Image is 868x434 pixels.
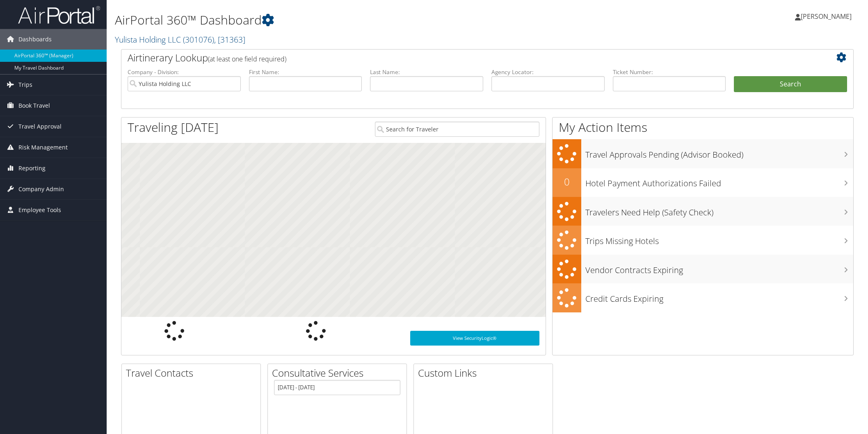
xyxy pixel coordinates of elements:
span: , [ 31363 ] [214,34,245,45]
span: ( 301076 ) [183,34,214,45]
h3: Trips Missing Hotels [585,231,853,247]
h2: Airtinerary Lookup [128,51,786,65]
button: Search [734,76,847,93]
h3: Travel Approvals Pending (Advisor Booked) [585,145,853,160]
h2: Custom Links [418,366,553,380]
span: Reporting [18,158,46,179]
a: 0Hotel Payment Authorizations Failed [553,168,853,197]
h1: Traveling [DATE] [128,119,219,136]
span: Travel Approval [18,116,62,137]
a: Credit Cards Expiring [553,283,853,312]
img: airportal-logo.png [18,5,100,25]
input: Search for Traveler [375,122,539,137]
a: Trips Missing Hotels [553,226,853,255]
label: Last Name: [370,68,483,76]
a: [PERSON_NAME] [795,4,860,29]
a: View SecurityLogic® [410,331,539,346]
span: Book Travel [18,95,50,116]
h2: Travel Contacts [126,366,260,380]
label: Company - Division: [128,68,241,76]
span: Risk Management [18,137,68,158]
h3: Vendor Contracts Expiring [585,260,853,276]
span: Dashboards [18,29,52,50]
a: Vendor Contracts Expiring [553,255,853,284]
label: Ticket Number: [613,68,726,76]
span: Trips [18,75,32,95]
h2: Consultative Services [272,366,407,380]
span: [PERSON_NAME] [801,12,852,21]
span: Company Admin [18,179,64,199]
h2: 0 [553,175,581,189]
a: Travel Approvals Pending (Advisor Booked) [553,139,853,168]
h3: Credit Cards Expiring [585,289,853,305]
label: Agency Locator: [491,68,605,76]
label: First Name: [249,68,362,76]
h1: AirPortal 360™ Dashboard [115,11,612,29]
h3: Hotel Payment Authorizations Failed [585,174,853,189]
a: Yulista Holding LLC [115,34,245,45]
span: (at least one field required) [208,54,286,63]
a: Travelers Need Help (Safety Check) [553,197,853,226]
h1: My Action Items [553,119,853,136]
span: Employee Tools [18,200,61,220]
h3: Travelers Need Help (Safety Check) [585,203,853,218]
